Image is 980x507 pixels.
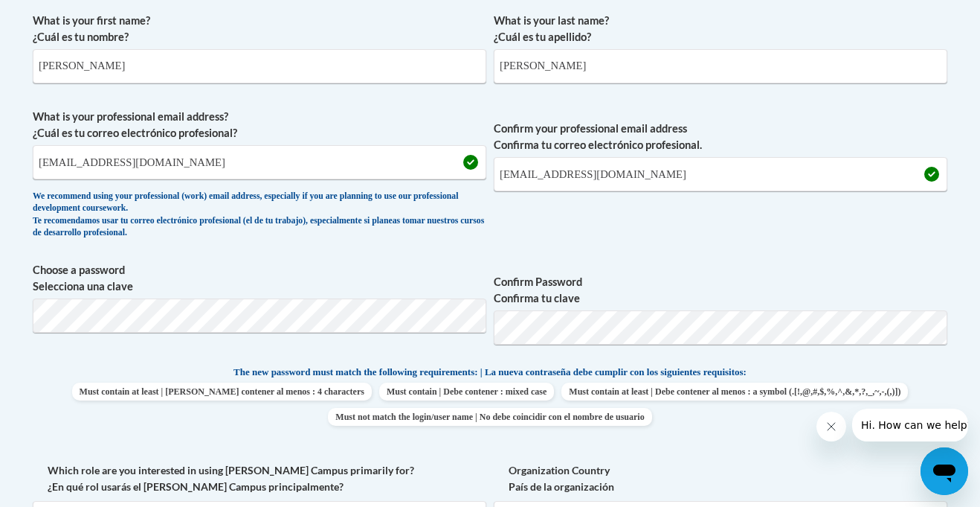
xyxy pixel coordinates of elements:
[9,10,120,22] span: Hi. How can we help?
[494,121,947,153] label: Confirm your professional email address Confirma tu correo electrónico profesional.
[494,462,947,495] label: Organization Country País de la organización
[233,366,747,379] span: The new password must match the following requirements: | La nueva contraseña debe cumplir con lo...
[33,13,486,45] label: What is your first name? ¿Cuál es tu nombre?
[494,49,947,83] input: Metadata input
[379,383,554,401] span: Must contain | Debe contener : mixed case
[33,49,486,83] input: Metadata input
[494,274,947,307] label: Confirm Password Confirma tu clave
[852,409,968,441] iframe: Message from company
[494,13,947,45] label: What is your last name? ¿Cuál es tu apellido?
[561,383,908,401] span: Must contain at least | Debe contener al menos : a symbol (.[!,@,#,$,%,^,&,*,?,_,~,-,(,)])
[33,145,486,179] input: Metadata input
[33,109,486,141] label: What is your professional email address? ¿Cuál es tu correo electrónico profesional?
[33,462,486,495] label: Which role are you interested in using [PERSON_NAME] Campus primarily for? ¿En qué rol usarás el ...
[816,412,846,441] iframe: Close message
[33,191,486,240] div: We recommend using your professional (work) email address, especially if you are planning to use ...
[494,157,947,191] input: Required
[33,262,486,295] label: Choose a password Selecciona una clave
[921,447,968,495] iframe: Button to launch messaging window
[72,383,372,401] span: Must contain at least | [PERSON_NAME] contener al menos : 4 characters
[328,408,651,426] span: Must not match the login/user name | No debe coincidir con el nombre de usuario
